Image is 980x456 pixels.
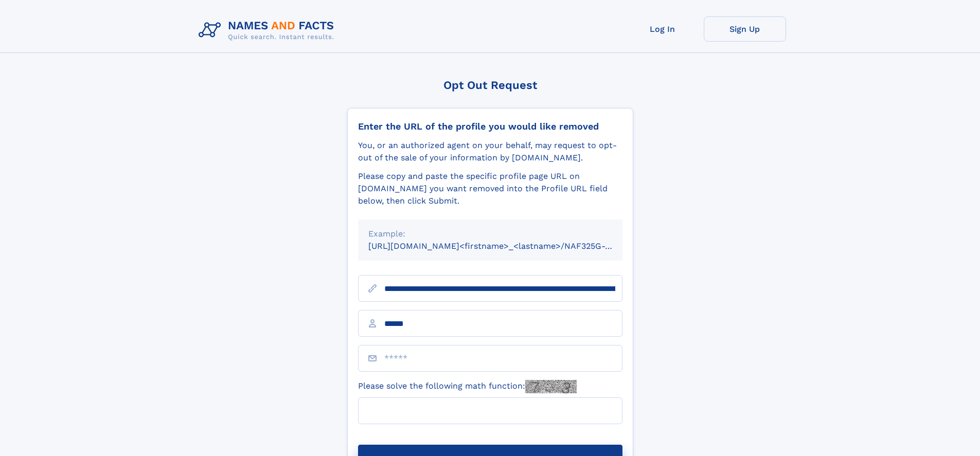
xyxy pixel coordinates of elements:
label: Please solve the following math function: [358,380,577,393]
img: Logo Names and Facts [194,16,343,44]
small: [URL][DOMAIN_NAME]<firstname>_<lastname>/NAF325G-xxxxxxxx [368,241,642,251]
div: Opt Out Request [347,79,633,92]
div: You, or an authorized agent on your behalf, may request to opt-out of the sale of your informatio... [358,139,622,164]
a: Sign Up [704,16,786,42]
div: Please copy and paste the specific profile page URL on [DOMAIN_NAME] you want removed into the Pr... [358,170,622,207]
div: Enter the URL of the profile you would like removed [358,121,622,132]
a: Log In [621,16,704,42]
div: Example: [368,228,612,240]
